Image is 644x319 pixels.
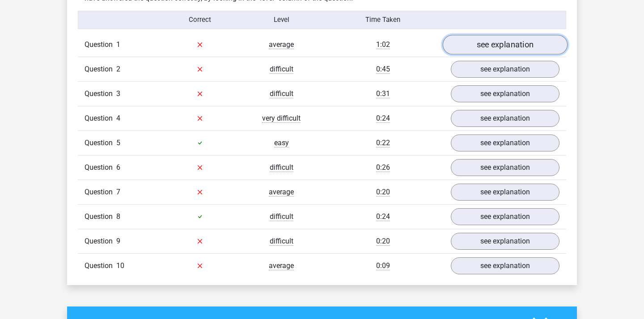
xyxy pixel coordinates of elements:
span: average [269,261,294,270]
span: difficult [270,65,293,74]
span: 7 [116,188,120,196]
a: see explanation [451,257,559,274]
a: see explanation [451,85,559,102]
span: 9 [116,237,120,245]
span: easy [274,139,289,147]
span: 6 [116,163,120,172]
a: see explanation [451,208,559,225]
span: very difficult [262,114,301,123]
div: Correct [160,15,241,25]
span: 0:24 [376,114,390,123]
span: Question [85,211,116,222]
span: 3 [116,89,120,98]
span: 4 [116,114,120,122]
span: Question [85,236,116,247]
span: 10 [116,261,124,270]
span: 5 [116,139,120,147]
span: 1 [116,40,120,49]
div: Level [241,15,322,25]
span: difficult [270,163,293,172]
span: 0:24 [376,212,390,221]
span: average [269,40,294,49]
a: see explanation [451,184,559,201]
span: Question [85,138,116,148]
span: 2 [116,65,120,73]
span: 0:26 [376,163,390,172]
span: Question [85,88,116,99]
span: 0:31 [376,89,390,98]
a: see explanation [451,233,559,250]
span: 0:09 [376,261,390,270]
span: average [269,188,294,197]
span: 1:02 [376,40,390,49]
span: difficult [270,237,293,246]
span: Question [85,260,116,271]
span: 0:20 [376,188,390,197]
a: see explanation [443,35,568,55]
a: see explanation [451,61,559,78]
span: Question [85,113,116,124]
span: difficult [270,212,293,221]
span: 0:22 [376,139,390,147]
span: Question [85,39,116,50]
span: 8 [116,212,120,221]
div: Time Taken [322,15,444,25]
span: Question [85,64,116,75]
span: difficult [270,89,293,98]
span: Question [85,187,116,197]
a: see explanation [451,110,559,127]
span: 0:45 [376,65,390,74]
span: 0:20 [376,237,390,246]
a: see explanation [451,134,559,151]
a: see explanation [451,159,559,176]
span: Question [85,162,116,173]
